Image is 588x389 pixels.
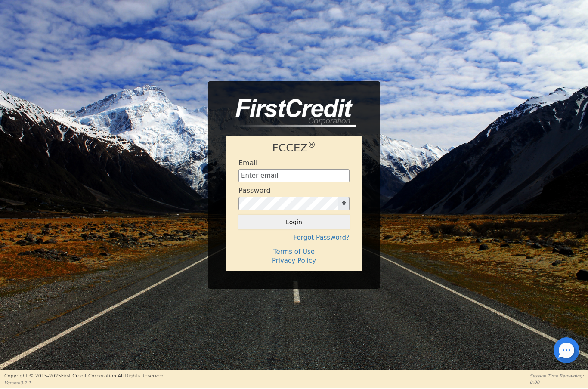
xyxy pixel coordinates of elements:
sup: ® [308,140,316,149]
p: Session Time Remaining: [530,373,584,379]
input: Enter email [238,169,350,182]
img: logo-CMu_cnol.png [226,99,356,127]
h4: Privacy Policy [238,257,350,265]
p: Version 3.2.1 [4,380,165,386]
h1: FCCEZ [238,142,350,154]
p: Copyright © 2015- 2025 First Credit Corporation. [4,373,165,380]
h4: Forgot Password? [238,234,350,241]
span: All Rights Reserved. [118,373,165,379]
button: Login [238,215,350,229]
input: password [238,197,338,210]
h4: Terms of Use [238,248,350,256]
h4: Password [238,186,271,194]
h4: Email [238,159,257,167]
p: 0:00 [530,379,584,386]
